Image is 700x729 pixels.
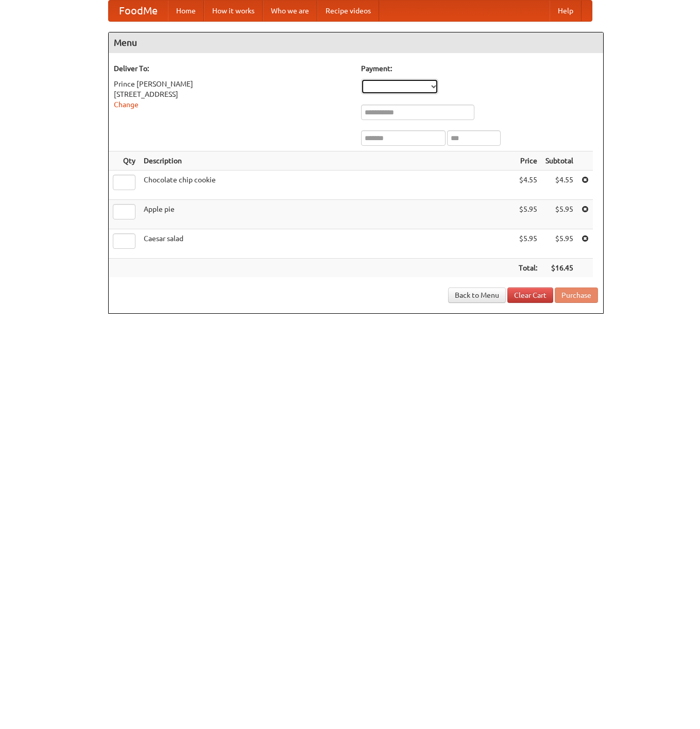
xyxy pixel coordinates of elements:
button: Purchase [555,287,598,303]
td: $4.55 [541,171,577,200]
td: Apple pie [140,200,515,229]
th: Description [140,151,515,171]
td: $5.95 [541,200,577,229]
div: [STREET_ADDRESS] [114,89,351,99]
a: Home [168,1,204,21]
td: $5.95 [541,229,577,259]
h4: Menu [109,32,603,53]
a: Back to Menu [448,287,506,303]
a: How it works [204,1,263,21]
td: Chocolate chip cookie [140,171,515,200]
div: Prince [PERSON_NAME] [114,79,351,89]
th: Subtotal [541,151,577,171]
a: Help [550,1,582,21]
th: Total: [515,259,541,278]
a: Change [114,100,139,109]
a: Recipe videos [317,1,379,21]
th: $16.45 [541,259,577,278]
td: Caesar salad [140,229,515,259]
a: Clear Cart [507,287,553,303]
td: $5.95 [515,200,541,229]
a: FoodMe [109,1,168,21]
a: Who we are [263,1,317,21]
td: $5.95 [515,229,541,259]
h5: Payment: [361,63,598,74]
h5: Deliver To: [114,63,351,74]
th: Price [515,151,541,171]
td: $4.55 [515,171,541,200]
th: Qty [109,151,140,171]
